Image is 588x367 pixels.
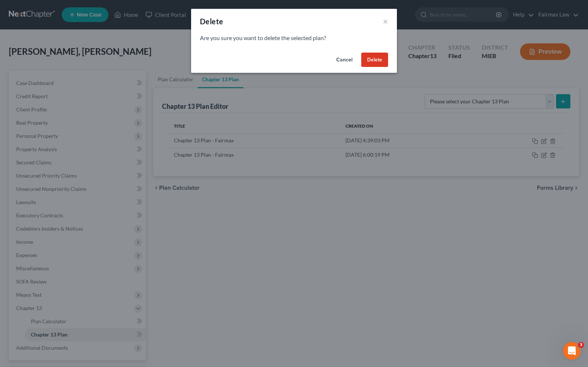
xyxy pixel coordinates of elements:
button: Delete [361,53,388,67]
button: × [383,17,388,26]
div: Delete [200,16,223,26]
span: 3 [578,342,584,348]
p: Are you sure you want to delete the selected plan? [200,34,388,42]
button: Cancel [330,53,358,67]
iframe: Intercom live chat [563,342,581,360]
